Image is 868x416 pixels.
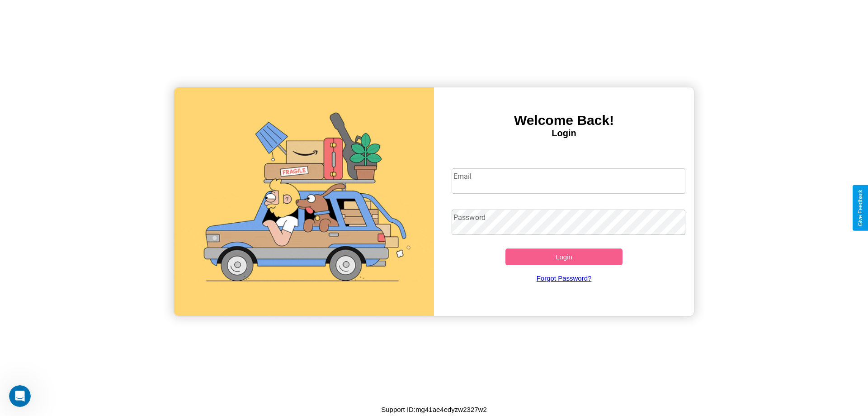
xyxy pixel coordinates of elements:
[9,385,31,407] iframe: Intercom live chat
[174,87,434,316] img: gif
[434,113,694,128] h3: Welcome Back!
[505,249,623,265] button: Login
[447,265,681,291] a: Forgot Password?
[857,190,863,226] div: Give Feedback
[434,128,694,139] h4: Login
[381,403,487,416] p: Support ID: mg41ae4edyzw2327w2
